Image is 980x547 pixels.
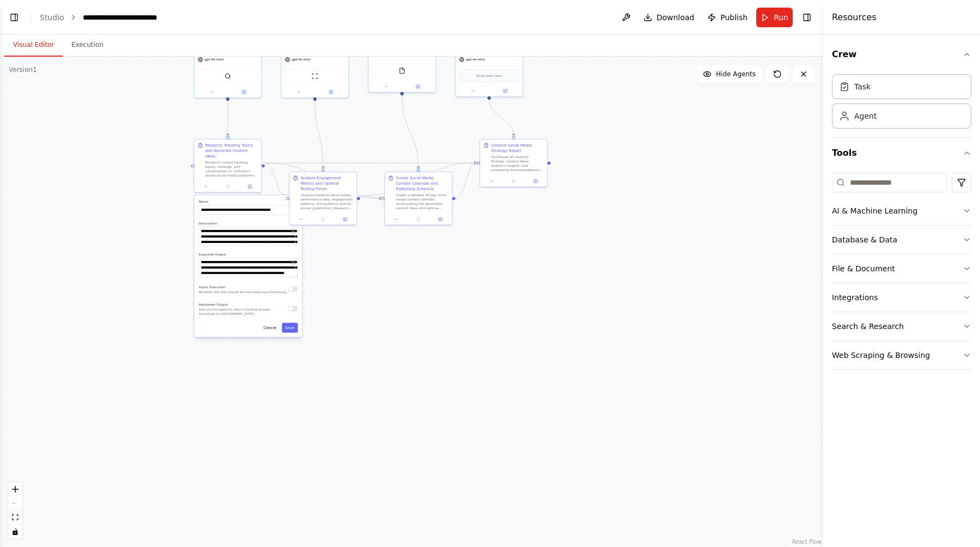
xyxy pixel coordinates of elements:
label: Description [199,221,298,226]
div: Research current trending topics, hashtags, and conversations in {industry} across social media p... [205,160,258,178]
div: Create Social Media Content Calendar and Publishing ScheduleCreate a detailed 30-day social media... [384,172,452,226]
div: File & Document [832,263,895,274]
button: Open in editor [290,228,297,234]
div: Create Social Media Content Calendar and Publishing Schedule [396,175,449,192]
div: Create a detailed 30-day social media content calendar incorporating the generated content ideas ... [396,193,449,210]
button: Open in side panel [402,83,433,90]
div: Analyze Engagement Metrics and Optimal Posting Times [301,175,353,192]
button: fit view [8,510,22,525]
button: Hide Agents [696,65,762,83]
span: gpt-4o-mini [205,57,224,62]
button: Crew [832,39,971,70]
div: AI & Machine Learning [832,205,917,216]
p: Whether the task should be executed asynchronously. [199,290,287,294]
span: Download [657,12,695,23]
g: Edge from 55b40b04-e7af-4b89-ac13-fb063f2850e2 to f37c1df1-0aae-41df-b3ba-51d85725fce9 [225,101,230,136]
div: Tools [832,168,971,379]
img: ScrapeWebsiteTool [311,73,318,80]
img: SerperDevTool [224,73,231,80]
g: Edge from ad96a587-dbd7-4be6-8bd4-38354c689b69 to 52b2ea98-ca87-448e-90bc-f9e20fdca420 [455,160,476,201]
button: Open in editor [290,259,297,265]
span: Run [774,12,788,23]
span: gpt-4o-mini [292,57,311,62]
div: Compile Social Media Strategy Report [491,143,544,154]
div: Analyze Engagement Metrics and Optimal Posting TimesAnalyze historical social media performance d... [289,172,357,226]
a: React Flow attribution [792,539,822,545]
nav: breadcrumb [40,12,157,23]
button: Download [639,8,699,27]
div: gpt-4o-miniSerperDevTool [194,30,262,98]
g: Edge from 15910233-807c-46b3-9d06-561233846d3b to ad96a587-dbd7-4be6-8bd4-38354c689b69 [399,95,421,169]
img: FileReadTool [399,68,405,74]
g: Edge from f37c1df1-0aae-41df-b3ba-51d85725fce9 to 52b2ea98-ca87-448e-90bc-f9e20fdca420 [265,160,476,166]
div: gpt-4o-miniScrapeWebsiteTool [281,30,349,98]
div: Database & Data [832,234,897,245]
button: Open in side panel [431,216,450,222]
p: Instruct the agent to return the final answer formatted in [GEOGRAPHIC_DATA] [199,307,288,316]
div: Search & Research [832,321,904,332]
div: Analyze historical social media performance data, engagement patterns, and audience activity acro... [301,193,353,210]
g: Edge from 09514231-0799-4c17-8fc4-9b8c2bba0744 to 81333b94-e1b2-4bcc-b69a-ad043edeca90 [312,101,326,169]
button: Open in side panel [336,216,354,222]
button: Open in side panel [241,183,259,190]
button: toggle interactivity [8,525,22,539]
button: No output available [502,178,525,184]
div: React Flow controls [8,482,22,539]
button: Database & Data [832,226,971,254]
button: Search & Research [832,312,971,341]
div: Integrations [832,292,878,303]
button: Web Scraping & Browsing [832,341,971,369]
h4: Resources [832,11,877,24]
div: Crew [832,70,971,137]
div: Synthesize all research findings, content ideas, analytics insights, and scheduling recommendatio... [491,155,544,172]
div: Web Scraping & Browsing [832,350,930,361]
div: gpt-4o-miniDrop tools here [455,30,523,97]
span: Drop tools here [476,73,501,78]
button: Save [282,323,298,332]
g: Edge from 81333b94-e1b2-4bcc-b69a-ad043edeca90 to ad96a587-dbd7-4be6-8bd4-38354c689b69 [360,193,381,201]
label: Name [199,199,298,204]
button: Open in side panel [489,88,520,94]
button: Open in side panel [526,178,545,184]
button: Execution [63,34,112,57]
g: Edge from 1ece16a0-96d9-484d-9e4d-3fa453653eb7 to 52b2ea98-ca87-448e-90bc-f9e20fdca420 [486,100,516,136]
button: No output available [216,183,239,190]
button: File & Document [832,254,971,283]
span: Async Execution [199,285,225,289]
button: Hide right sidebar [799,10,814,25]
button: Show left sidebar [7,10,22,25]
label: Expected Output [199,252,298,257]
button: Open in side panel [315,89,346,95]
span: gpt-4o-mini [466,57,485,62]
button: Integrations [832,283,971,312]
span: Markdown Output [199,302,228,306]
button: Publish [703,8,752,27]
div: Compile Social Media Strategy ReportSynthesize all research findings, content ideas, analytics in... [480,139,548,187]
button: Tools [832,138,971,168]
button: AI & Machine Learning [832,197,971,225]
span: Publish [720,12,748,23]
div: Task [854,81,871,92]
div: Research Trending Topics and Generate Content IdeasResearch current trending topics, hashtags, an... [194,139,262,193]
button: zoom in [8,482,22,496]
a: Studio [40,13,64,22]
button: Cancel [260,323,280,332]
div: Version 1 [9,65,37,74]
div: FileReadTool [368,30,436,93]
button: Open in side panel [228,89,259,95]
span: Hide Agents [716,70,756,78]
button: Run [756,8,793,27]
button: Visual Editor [4,34,63,57]
div: Research Trending Topics and Generate Content Ideas [205,143,258,159]
div: Agent [854,111,877,121]
button: No output available [407,216,430,222]
button: No output available [311,216,334,222]
g: Edge from f37c1df1-0aae-41df-b3ba-51d85725fce9 to 81333b94-e1b2-4bcc-b69a-ad043edeca90 [265,160,286,198]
